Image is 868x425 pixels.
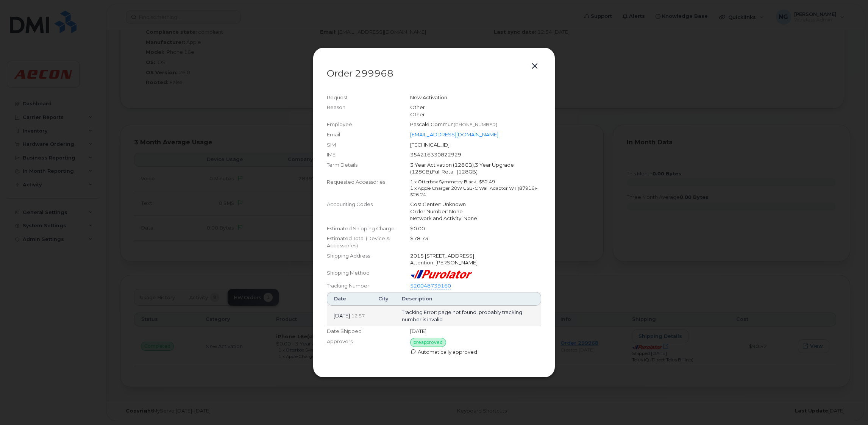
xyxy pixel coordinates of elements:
[327,338,410,356] div: Approvers
[327,225,410,232] div: Estimated Shipping Charge
[327,269,410,279] div: Shipping Method
[410,338,446,347] div: preapproved
[476,179,495,184] span: - $52.49
[410,348,541,356] div: Automatically approved
[410,225,541,232] div: $0.00
[410,185,541,198] div: 1 x Apple Charger 20W USB-C Wall Adaptor WT (87916)
[410,328,541,335] div: [DATE]
[454,122,497,127] span: [PHONE_NUMBER]
[327,178,410,198] div: Requested Accessories
[327,235,410,249] div: Estimated Total (Device & Accessories)
[410,111,541,118] div: Other
[351,313,365,319] span: 12:57
[410,282,451,290] a: 520048739160
[410,269,472,279] img: purolator-9dc0d6913a5419968391dc55414bb4d415dd17fc9089aa56d78149fa0af40473.png
[395,292,541,306] th: Description
[410,201,541,208] div: Cost Center: Unknown
[410,121,541,128] div: Pascale Commun
[327,151,410,158] div: IMEI
[395,306,541,326] td: Tracking Error: page not found, probably tracking number is invalid
[327,121,410,128] div: Employee
[451,283,457,289] a: Open shipping details in new tab
[410,208,541,215] div: Order Number: None
[327,328,410,335] div: Date Shipped
[410,252,541,259] div: 2015 [STREET_ADDRESS]
[410,131,498,137] a: [EMAIL_ADDRESS][DOMAIN_NAME]
[410,161,541,175] div: 3 Year Activation (128GB),3 Year Upgrade (128GB),Full Retail (128GB)
[327,252,410,266] div: Shipping Address
[327,201,410,222] div: Accounting Codes
[410,104,541,111] div: Other
[410,94,541,101] div: New Activation
[410,259,541,266] div: Attention: [PERSON_NAME]
[410,215,541,222] div: Network and Activity: None
[327,292,372,306] th: Date
[327,282,410,291] div: Tracking Number
[372,292,395,306] th: City
[334,312,350,319] span: [DATE]
[410,141,541,148] div: [TECHNICAL_ID]
[327,94,410,101] div: Request
[327,69,541,78] p: Order 299968
[327,141,410,148] div: SIM
[410,151,541,158] div: 354216330822929
[410,235,541,249] div: $78.73
[327,104,410,118] div: Reason
[327,161,410,175] div: Term Details
[327,131,410,138] div: Email
[410,178,541,185] div: 1 x Otterbox Symmetry Black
